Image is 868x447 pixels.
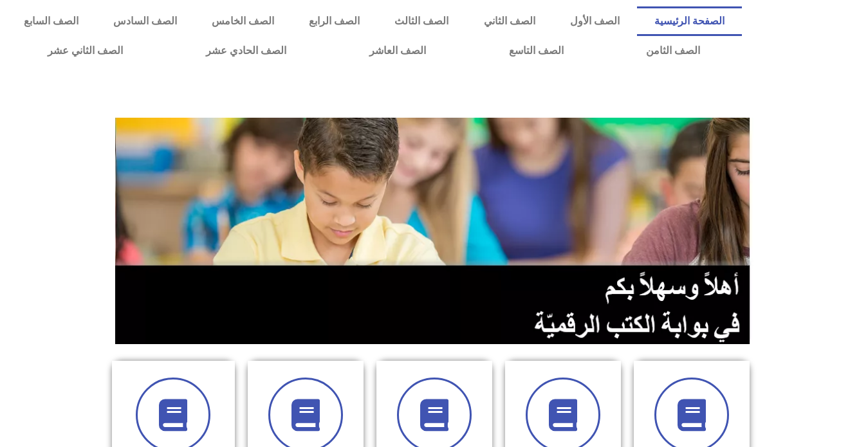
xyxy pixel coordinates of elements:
[194,6,291,36] a: الصف الخامس
[6,6,96,36] a: الصف السابع
[377,6,466,36] a: الصف الثالث
[467,36,605,66] a: الصف التاسع
[328,36,468,66] a: الصف العاشر
[637,6,742,36] a: الصفحة الرئيسية
[6,36,165,66] a: الصف الثاني عشر
[291,6,377,36] a: الصف الرابع
[96,6,194,36] a: الصف السادس
[553,6,637,36] a: الصف الأول
[605,36,742,66] a: الصف الثامن
[165,36,328,66] a: الصف الحادي عشر
[466,6,553,36] a: الصف الثاني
